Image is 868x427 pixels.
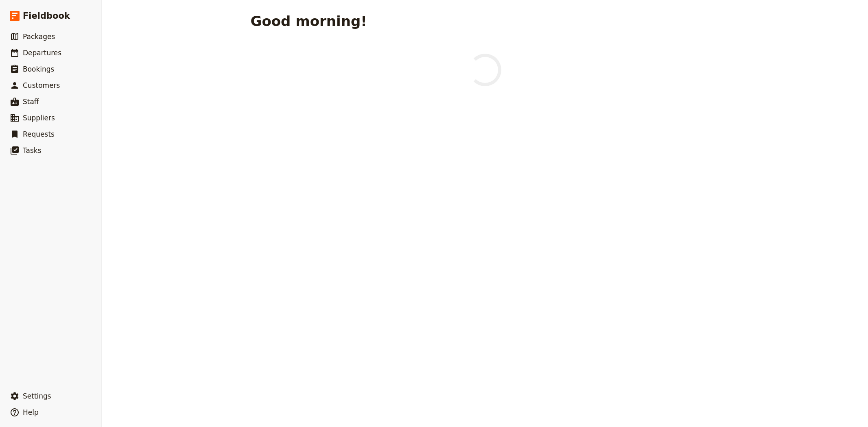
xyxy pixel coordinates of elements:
span: Suppliers [23,114,55,122]
span: Staff [23,98,39,106]
span: Help [23,408,39,416]
span: Departures [23,49,61,57]
span: Bookings [23,65,54,73]
h1: Good morning! [251,13,367,29]
span: Tasks [23,146,42,155]
span: Customers [23,81,60,89]
span: Packages [23,33,55,41]
span: Fieldbook [23,10,70,22]
span: Requests [23,130,55,138]
span: Settings [23,392,51,400]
